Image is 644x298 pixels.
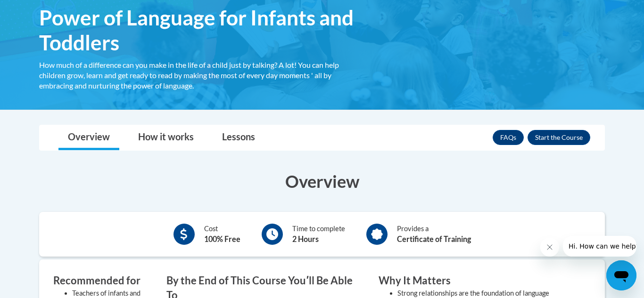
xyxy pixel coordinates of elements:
[540,238,559,257] iframe: Close message
[204,234,240,243] b: 100% Free
[129,125,203,150] a: How it works
[493,130,524,145] a: FAQs
[292,234,319,243] b: 2 Hours
[606,260,636,290] iframe: Button to launch messaging window
[292,224,345,245] div: Time to complete
[58,125,119,150] a: Overview
[379,274,577,288] h3: Why It Matters
[204,224,240,245] div: Cost
[397,234,471,243] b: Certificate of Training
[213,125,264,150] a: Lessons
[39,5,364,55] span: Power of Language for Infants and Toddlers
[397,224,471,245] div: Provides a
[563,236,636,257] iframe: Message from company
[528,130,590,145] button: Enroll
[6,7,76,14] span: Hi. How can we help?
[39,60,364,91] div: How much of a difference can you make in the life of a child just by talking? A lot! You can help...
[39,169,605,193] h3: Overview
[53,274,152,288] h3: Recommended for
